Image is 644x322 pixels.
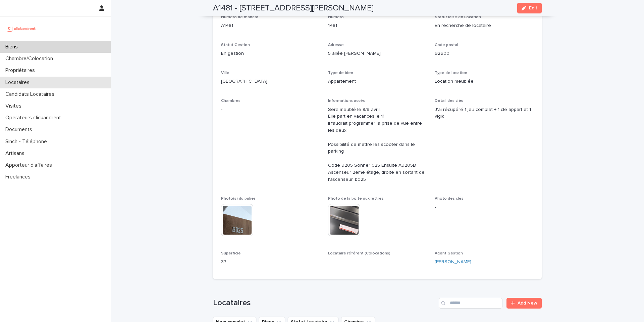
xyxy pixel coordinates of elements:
span: Add New [518,301,537,306]
span: Agent Gestion [435,251,463,255]
img: UCB0brd3T0yccxBKYDjQ [5,22,38,35]
p: Candidats Locataires [3,91,60,97]
span: Photo des clés [435,197,464,201]
span: Détail des clés [435,99,463,103]
p: J'ai récupéré 1 jeu complet + 1 clé appart et 1 vigik [435,106,534,120]
p: Apporteur d'affaires [3,162,57,168]
span: Code postal [435,43,458,47]
span: Numéro [328,15,344,19]
span: Type de location [435,71,467,75]
span: Adresse [328,43,344,47]
p: Locataires [3,79,35,86]
p: Appartement [328,78,427,85]
span: Ville [221,71,229,75]
p: Propriétaires [3,67,40,74]
span: Numéro de mandat [221,15,259,19]
span: Statut Gestion [221,43,250,47]
p: [GEOGRAPHIC_DATA] [221,78,320,85]
p: Documents [3,126,38,133]
span: Informations accès [328,99,365,103]
span: Statut Mise en Location [435,15,481,19]
p: En gestion [221,50,320,57]
p: Location meublée [435,78,534,85]
h1: Locataires [213,298,436,308]
p: Visites [3,103,27,109]
span: Locataire référent (Colocations) [328,251,390,255]
p: Freelances [3,174,36,180]
a: [PERSON_NAME] [435,258,471,266]
p: 92600 [435,50,534,57]
span: Chambres [221,99,240,103]
p: Chambre/Colocation [3,55,58,62]
p: 5 allée [PERSON_NAME] [328,50,427,57]
p: A1481 [221,22,320,29]
p: Operateurs clickandrent [3,115,66,121]
input: Search [439,298,502,309]
p: Sinch - Téléphone [3,138,52,145]
h2: A1481 - [STREET_ADDRESS][PERSON_NAME] [213,3,374,13]
a: Add New [506,298,542,309]
p: Artisans [3,150,30,157]
span: Photo de la boîte aux lettres [328,197,384,201]
span: Photo(s) du palier [221,197,255,201]
p: - [328,258,427,266]
p: - [221,106,320,113]
p: - [435,204,534,211]
p: Biens [3,44,23,50]
p: En recherche de locataire [435,22,534,29]
span: Superficie [221,251,241,255]
button: Edit [517,3,542,13]
p: 1481 [328,22,427,29]
p: 37 [221,258,320,266]
span: Edit [529,6,537,10]
span: Type de bien [328,71,353,75]
p: Sera meublé le 8/9 avril. Elle part en vacances le 11. Il faudrait programmer la prise de vue ent... [328,106,427,183]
